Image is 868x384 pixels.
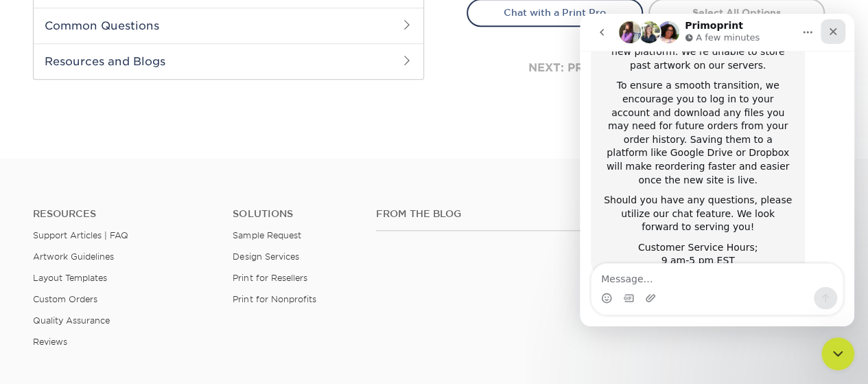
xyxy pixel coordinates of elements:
h4: From the Blog [376,208,619,220]
a: Design Services [233,251,298,262]
iframe: Intercom live chat [821,337,854,370]
a: Artwork Guidelines [33,251,114,262]
a: Print for Nonprofits [233,294,316,304]
a: Support Articles | FAQ [33,230,128,240]
iframe: Google Customer Reviews [3,342,117,379]
a: Custom Orders [33,294,97,304]
a: Quality Assurance [33,315,110,326]
a: Sample Request [233,230,301,240]
iframe: Intercom live chat [580,14,854,326]
h4: Resources [33,208,212,220]
h2: Common Questions [34,8,423,43]
a: Layout Templates [33,273,107,283]
div: next: production times & shipping [467,27,825,109]
h4: Solutions [233,208,355,220]
h2: Resources and Blogs [34,43,423,79]
a: Reviews [33,337,67,347]
a: Print for Resellers [233,273,307,283]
